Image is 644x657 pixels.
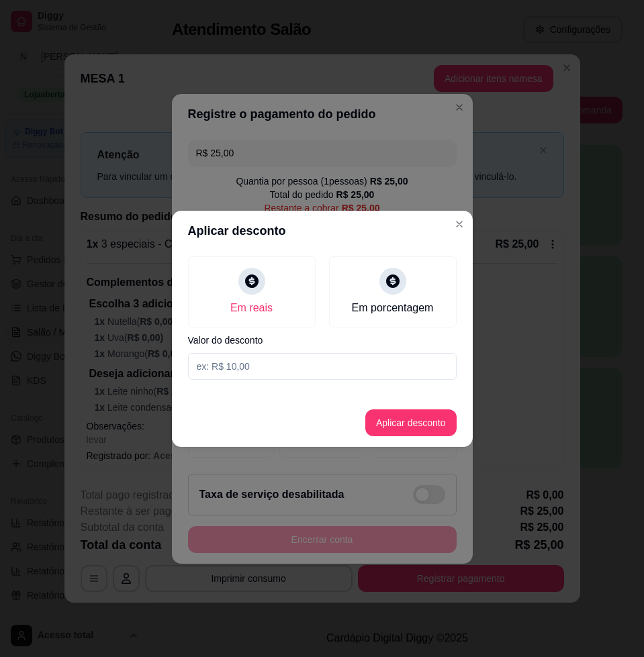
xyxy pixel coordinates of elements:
header: Aplicar desconto [172,211,473,251]
div: Em porcentagem [352,300,434,316]
button: Close [449,213,470,235]
input: Valor do desconto [188,353,457,380]
div: Em reais [230,300,273,316]
button: Aplicar desconto [365,409,457,436]
label: Valor do desconto [188,336,457,345]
